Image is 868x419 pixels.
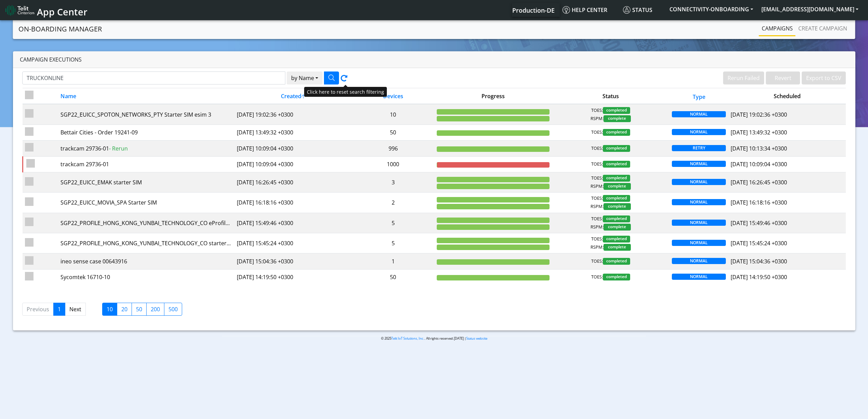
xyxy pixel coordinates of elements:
td: [DATE] 16:26:45 +0300 [234,172,352,192]
span: NORMAL [672,161,726,167]
button: CONNECTIVITY-ONBOARDING [665,3,757,15]
span: complete [603,244,631,251]
label: 10 [102,303,117,316]
td: 1 [352,253,434,269]
span: TOES: [591,161,603,168]
td: [DATE] 13:49:32 +0300 [234,125,352,140]
th: Type [669,88,728,104]
span: NORMAL [672,199,726,205]
th: Status [552,88,669,104]
span: Status [623,6,652,14]
label: 20 [117,303,132,316]
p: © 2025 . All rights reserved.[DATE] | [222,336,646,341]
td: [DATE] 15:49:46 +0300 [234,213,352,233]
div: SGP22_PROFILE_HONG_KONG_YUNBAI_TECHNOLOGY_CO eProfile 3 [60,219,232,227]
th: Name [58,88,234,104]
th: Scheduled [728,88,846,104]
button: [EMAIL_ADDRESS][DOMAIN_NAME] [757,3,863,15]
span: NORMAL [672,111,726,117]
td: [DATE] 10:09:04 +0300 [234,141,352,156]
a: 1 [53,303,65,316]
a: Campaigns [759,22,796,35]
span: completed [603,274,630,280]
a: Help center [560,3,620,17]
span: TOES: [591,274,603,280]
span: complete [603,203,631,210]
td: 50 [352,269,434,285]
div: Click here to reset search filtering [304,87,387,97]
button: Export to CSV [802,71,846,84]
span: completed [603,175,630,182]
td: 996 [352,141,434,156]
span: NORMAL [672,129,726,135]
div: ineo sense case 00643916 [60,257,232,265]
span: [DATE] 15:04:36 +0300 [731,258,787,265]
span: [DATE] 15:49:46 +0300 [731,219,787,227]
div: Campaign Executions [13,51,855,68]
span: completed [603,145,630,152]
a: Next [65,303,86,316]
div: SGP22_EUICC_MOVIA_SPA Starter SIM [60,198,232,207]
span: [DATE] 10:13:34 +0300 [731,145,787,152]
span: complete [603,183,631,190]
span: RSPM: [591,224,603,231]
td: [DATE] 15:45:24 +0300 [234,233,352,253]
img: status.svg [623,6,630,14]
span: TOES: [591,175,603,182]
span: completed [603,215,630,222]
span: [DATE] 16:26:45 +0300 [731,179,787,186]
span: completed [603,107,630,114]
span: TOES: [591,236,603,243]
span: completed [603,195,630,202]
td: [DATE] 14:19:50 +0300 [234,269,352,285]
span: RSPM: [591,203,603,210]
span: completed [603,258,630,265]
td: 50 [352,125,434,140]
div: trackcam 29736-01 [60,160,232,168]
td: 10 [352,104,434,125]
span: Production-DE [512,6,555,14]
td: 5 [352,233,434,253]
button: by Name [287,71,323,84]
span: RSPM: [591,183,603,190]
div: SGP22_PROFILE_HONG_KONG_YUNBAI_TECHNOLOGY_CO starter SIM eProfile 2 virtual [60,239,232,247]
span: TOES: [591,195,603,202]
span: completed [603,236,630,243]
span: completed [603,161,630,168]
a: App Center [5,3,86,17]
label: 50 [132,303,147,316]
span: TOES: [591,258,603,265]
td: 2 [352,193,434,213]
td: [DATE] 15:04:36 +0300 [234,253,352,269]
span: RSPM: [591,115,603,122]
span: [DATE] 16:18:16 +0300 [731,199,787,206]
label: 200 [146,303,164,316]
a: Create campaign [796,22,850,35]
div: trackcam 29736-01 [60,144,232,153]
td: 1000 [352,156,434,172]
span: RETRY [672,145,726,151]
span: Help center [562,6,607,14]
span: NORMAL [672,274,726,280]
a: Status [620,3,665,17]
span: TOES: [591,107,603,114]
span: RSPM: [591,244,603,251]
span: TOES: [591,145,603,152]
td: [DATE] 10:09:04 +0300 [234,156,352,172]
a: Telit IoT Solutions, Inc. [391,336,424,341]
span: [DATE] 10:09:04 +0300 [731,160,787,168]
img: knowledge.svg [562,6,570,14]
a: Your current platform instance [512,3,554,17]
span: [DATE] 19:02:36 +0300 [731,111,787,118]
img: logo-telit-cinterion-gw-new.png [5,5,34,16]
a: On-Boarding Manager [18,22,102,36]
span: TOES: [591,215,603,222]
td: 3 [352,172,434,192]
div: SGP22_EUICC_SPOTON_NETWORKS_PTY Starter SIM esim 3 [60,110,232,119]
th: Created [234,88,352,104]
div: Bettair Cities - Order 19241-09 [60,128,232,136]
button: Rerun Failed [723,71,764,84]
span: TOES: [591,129,603,136]
label: 500 [164,303,182,316]
span: [DATE] 15:45:24 +0300 [731,239,787,247]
